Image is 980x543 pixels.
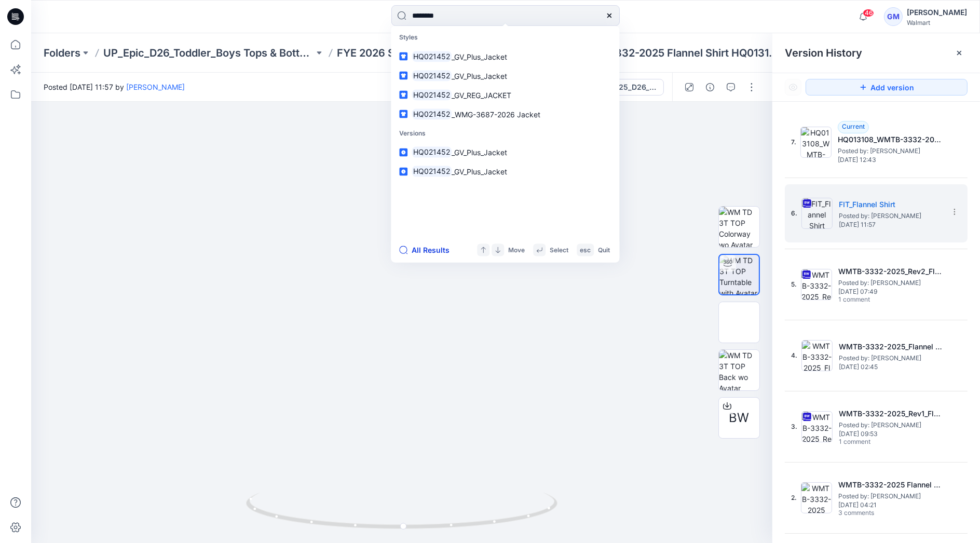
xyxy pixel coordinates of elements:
[800,127,832,158] img: HQ013108_WMTB-3332-2025_GV_Flannel Shirt
[785,79,801,96] button: Show Hidden Versions
[412,89,452,101] mark: HQ021452
[452,110,540,118] span: _WMG-3687-2026 Jacket
[884,7,903,26] div: GM
[838,146,942,156] span: Posted by: Gayan Mahawithanalage
[801,269,832,300] img: WMTB-3332-2025_Rev2_Flannel Shirt_Full Colorway
[907,19,967,26] div: Walmart
[839,353,943,363] span: Posted by: Gayan Mahawithanalage
[791,209,797,218] span: 6.
[839,211,943,221] span: Posted by: Gayan Mahawithanalage
[838,296,911,304] span: 1 comment
[452,167,507,176] span: _GV_Plus_Jacket
[412,108,452,120] mark: HQ021452
[452,148,507,157] span: _GV_Plus_Jacket
[801,340,833,371] img: WMTB-3332-2025_Flannel Shirt_Full Colorway
[801,198,833,229] img: FIT_Flannel Shirt
[839,430,943,438] span: [DATE] 09:53
[785,47,862,59] span: Version History
[838,491,942,501] span: Posted by: Gayan Mahawithanalage
[842,123,865,130] span: Current
[791,422,797,431] span: 3.
[412,70,452,82] mark: HQ021452
[580,245,591,255] p: esc
[44,46,80,60] a: Folders
[839,438,911,446] span: 1 comment
[393,66,617,85] a: HQ021452_GV_Plus_Jacket
[393,85,617,104] a: HQ021452_GV_REG_JACKET
[591,79,664,96] button: S325_D26_WN064_MADRAS_ FRESH IVORY_16.9IN
[719,207,759,247] img: WM TD 3T TOP Colorway wo Avatar
[598,245,610,255] p: Quit
[838,288,942,295] span: [DATE] 07:49
[838,278,942,288] span: Posted by: Gayan Mahawithanalage
[103,46,314,60] a: UP_Epic_D26_Toddler_Boys Tops & Bottoms
[839,363,943,371] span: [DATE] 02:45
[412,166,452,178] mark: HQ021452
[508,245,525,255] p: Move
[393,124,617,143] p: Versions
[791,280,797,289] span: 5.
[399,244,456,256] button: All Results
[609,82,657,93] div: S325_D26_WN064_MADRAS_ FRESH IVORY_16.9IN
[570,46,781,60] p: WMTB-3332-2025 Flannel Shirt HQ013108
[412,50,452,62] mark: HQ021452
[838,501,942,509] span: [DATE] 04:21
[393,28,617,47] p: Styles
[393,162,617,181] a: HQ021452_GV_Plus_Jacket
[839,341,943,353] h5: WMTB-3332-2025_Flannel Shirt_Full Colorway
[452,90,511,99] span: _GV_REG_JACKET
[801,411,833,442] img: WMTB-3332-2025_Rev1_Flannel Shirt
[839,198,943,211] h5: FIT_Flannel Shirt
[907,6,967,19] div: [PERSON_NAME]
[955,49,963,57] button: Close
[702,79,718,96] button: Details
[838,156,942,164] span: [DATE] 12:43
[838,509,911,518] span: 3 comments
[839,420,943,430] span: Posted by: Gayan Mahawithanalage
[838,133,942,146] h5: HQ013108_WMTB-3332-2025_GV_Flannel Shirt
[806,79,968,96] button: Add version
[791,351,797,360] span: 4.
[393,104,617,124] a: HQ021452_WMG-3687-2026 Jacket
[719,350,759,390] img: WM TD 3T TOP Back wo Avatar
[838,479,942,491] h5: WMTB-3332-2025 Flannel Shirt_full colorways
[791,138,796,147] span: 7.
[719,255,759,294] img: WM TD 3T TOP Turntable with Avatar
[791,493,797,503] span: 2.
[838,265,942,278] h5: WMTB-3332-2025_Rev2_Flannel Shirt_Full Colorway
[126,83,185,91] a: [PERSON_NAME]
[44,82,185,92] span: Posted [DATE] 11:57 by
[801,482,832,513] img: WMTB-3332-2025 Flannel Shirt_full colorways
[452,52,507,61] span: _GV_Plus_Jacket
[729,409,750,427] span: BW
[839,221,943,228] span: [DATE] 11:57
[337,46,548,60] a: FYE 2026 S3 UP Epic D26 Toddler Boy Tops & Bottoms
[393,143,617,162] a: HQ021452_GV_Plus_Jacket
[839,408,943,420] h5: WMTB-3332-2025_Rev1_Flannel Shirt
[393,47,617,66] a: HQ021452_GV_Plus_Jacket
[550,245,568,255] p: Select
[412,146,452,158] mark: HQ021452
[863,9,874,17] span: 46
[452,71,507,80] span: _GV_Plus_Jacket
